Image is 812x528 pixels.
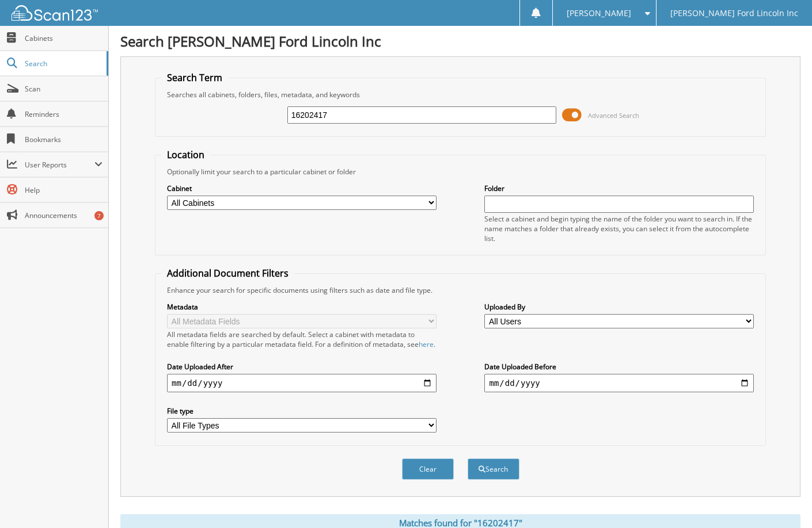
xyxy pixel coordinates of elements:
div: All metadata fields are searched by default. Select a cabinet with metadata to enable filtering b... [167,330,437,349]
label: Date Uploaded Before [484,362,754,372]
div: Enhance your search for specific documents using filters such as date and file type. [161,285,760,295]
a: here [419,339,434,349]
input: end [484,374,754,392]
label: Uploaded By [484,302,754,312]
button: Search [468,458,519,480]
h1: Search [PERSON_NAME] Ford Lincoln Inc [120,32,800,51]
span: Bookmarks [25,135,103,144]
label: Cabinet [167,183,437,193]
button: Clear [402,458,454,480]
div: Searches all cabinets, folders, files, metadata, and keywords [161,90,760,100]
legend: Location [161,148,210,161]
span: Search [25,59,101,68]
input: start [167,374,437,392]
span: User Reports [25,160,94,170]
div: 7 [94,211,104,220]
span: [PERSON_NAME] [567,10,631,17]
span: [PERSON_NAME] Ford Lincoln Inc [670,10,798,17]
img: scan123-logo-white.svg [12,5,98,21]
span: Cabinets [25,33,103,43]
div: Select a cabinet and begin typing the name of the folder you want to search in. If the name match... [484,214,754,243]
label: Date Uploaded After [167,362,437,372]
span: Scan [25,84,103,94]
label: File type [167,406,437,416]
legend: Search Term [161,71,228,84]
span: Advanced Search [588,111,639,120]
span: Help [25,185,103,195]
span: Reminders [25,109,103,119]
label: Folder [484,183,754,193]
label: Metadata [167,302,437,312]
div: Optionally limit your search to a particular cabinet or folder [161,167,760,177]
span: Announcements [25,211,103,220]
legend: Additional Document Filters [161,267,294,280]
